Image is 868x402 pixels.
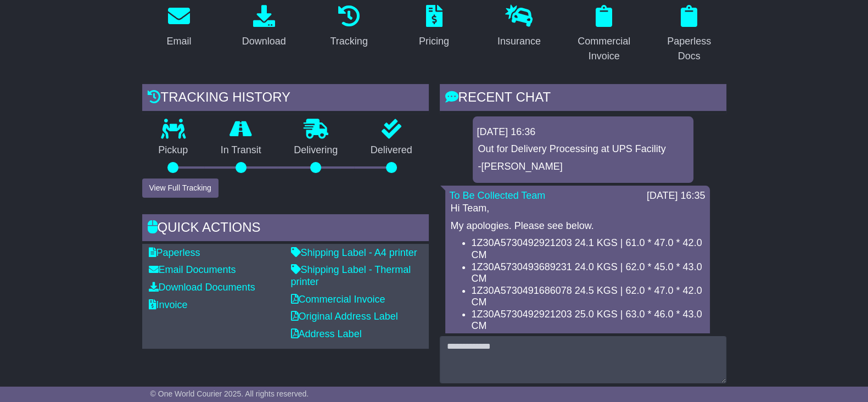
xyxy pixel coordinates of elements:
[291,247,417,258] a: Shipping Label - A4 printer
[142,178,219,198] button: View Full Tracking
[412,1,456,53] a: Pricing
[323,1,374,53] a: Tracking
[490,1,548,53] a: Insurance
[278,144,355,157] p: Delivering
[149,299,188,310] a: Invoice
[478,161,688,173] p: -[PERSON_NAME]
[574,34,634,64] div: Commercial Invoice
[142,84,429,114] div: Tracking history
[159,1,198,53] a: Email
[419,34,449,49] div: Pricing
[291,328,362,339] a: Address Label
[472,332,705,356] li: 1Z30A5730492710011 23.9 KGS | 63.0 * 45.0 * 42.0 CM
[477,126,689,138] div: [DATE] 16:36
[291,311,398,322] a: Original Address Label
[450,190,546,201] a: To Be Collected Team
[330,34,367,49] div: Tracking
[354,144,429,157] p: Delivered
[451,203,704,215] p: Hi Team,
[150,389,309,398] span: © One World Courier 2025. All rights reserved.
[235,1,293,53] a: Download
[472,309,705,332] li: 1Z30A5730492921203 25.0 KGS | 63.0 * 46.0 * 43.0 CM
[478,143,688,155] p: Out for Delivery Processing at UPS Facility
[149,264,236,275] a: Email Documents
[291,264,411,287] a: Shipping Label - Thermal printer
[659,34,719,64] div: Paperless Docs
[142,214,429,244] div: Quick Actions
[440,84,726,114] div: RECENT CHAT
[497,34,541,49] div: Insurance
[142,144,205,157] p: Pickup
[647,190,705,202] div: [DATE] 16:35
[149,282,255,293] a: Download Documents
[242,34,286,49] div: Download
[204,144,278,157] p: In Transit
[472,285,705,309] li: 1Z30A5730491686078 24.5 KGS | 62.0 * 47.0 * 42.0 CM
[472,237,705,261] li: 1Z30A5730492921203 24.1 KGS | 61.0 * 47.0 * 42.0 CM
[472,261,705,285] li: 1Z30A5730493689231 24.0 KGS | 62.0 * 45.0 * 43.0 CM
[149,247,200,258] a: Paperless
[652,1,726,68] a: Paperless Docs
[451,220,704,232] p: My apologies. Please see below.
[291,294,385,305] a: Commercial Invoice
[567,1,641,68] a: Commercial Invoice
[166,34,191,49] div: Email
